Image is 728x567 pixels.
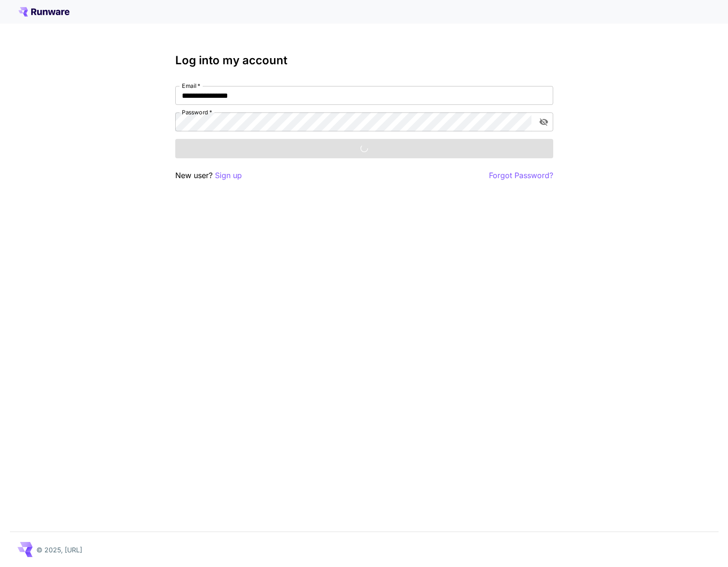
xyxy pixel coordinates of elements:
button: toggle password visibility [535,113,552,130]
h3: Log into my account [175,54,553,67]
button: Forgot Password? [489,170,553,181]
p: © 2025, [URL] [36,545,82,555]
label: Password [182,108,212,116]
p: New user? [175,170,242,181]
button: Sign up [215,170,242,181]
label: Email [182,82,200,90]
